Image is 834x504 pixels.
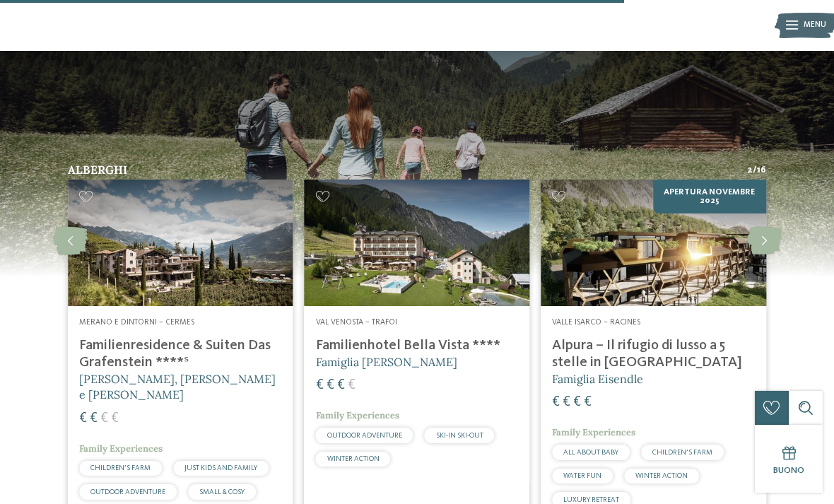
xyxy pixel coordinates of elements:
[635,472,688,479] span: WINTER ACTION
[584,395,592,409] span: €
[111,411,119,426] span: €
[753,164,757,177] span: /
[68,180,293,306] img: Hotel per neonati in Alto Adige per una vacanza di relax
[90,464,151,471] span: CHILDREN’S FARM
[316,337,519,354] h4: Familienhotel Bella Vista ****
[305,180,530,306] img: Hotel per neonati in Alto Adige per una vacanza di relax
[747,164,753,177] span: 2
[552,426,635,438] span: Family Experiences
[348,378,356,392] span: €
[652,449,712,456] span: CHILDREN’S FARM
[552,395,560,409] span: €
[563,496,619,503] span: LUXURY RETREAT
[327,455,380,462] span: WINTER ACTION
[436,432,483,439] span: SKI-IN SKI-OUT
[552,318,640,327] span: Valle Isarco – Racines
[90,411,98,426] span: €
[79,411,87,426] span: €
[552,372,643,386] span: Famiglia Eisendle
[79,372,276,402] span: [PERSON_NAME], [PERSON_NAME] e [PERSON_NAME]
[316,409,399,421] span: Family Experiences
[755,425,823,493] a: Buono
[563,395,570,409] span: €
[327,432,402,439] span: OUTDOOR ADVENTURE
[327,378,334,392] span: €
[316,318,397,327] span: Val Venosta – Trafoi
[184,464,257,471] span: JUST KIDS AND FAMILY
[757,164,766,177] span: 16
[79,337,282,371] h4: Familienresidence & Suiten Das Grafenstein ****ˢ
[90,488,165,496] span: OUTDOOR ADVENTURE
[68,163,127,177] span: Alberghi
[563,449,618,456] span: ALL ABOUT BABY
[79,318,194,327] span: Merano e dintorni – Cermes
[773,466,804,475] span: Buono
[541,180,766,306] img: Hotel per neonati in Alto Adige per una vacanza di relax
[552,337,755,371] h4: Alpura – Il rifugio di lusso a 5 stelle in [GEOGRAPHIC_DATA]
[79,443,163,455] span: Family Experiences
[316,355,457,369] span: Famiglia [PERSON_NAME]
[573,395,581,409] span: €
[199,488,245,496] span: SMALL & COSY
[316,378,324,392] span: €
[337,378,345,392] span: €
[563,472,601,479] span: WATER FUN
[100,411,108,426] span: €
